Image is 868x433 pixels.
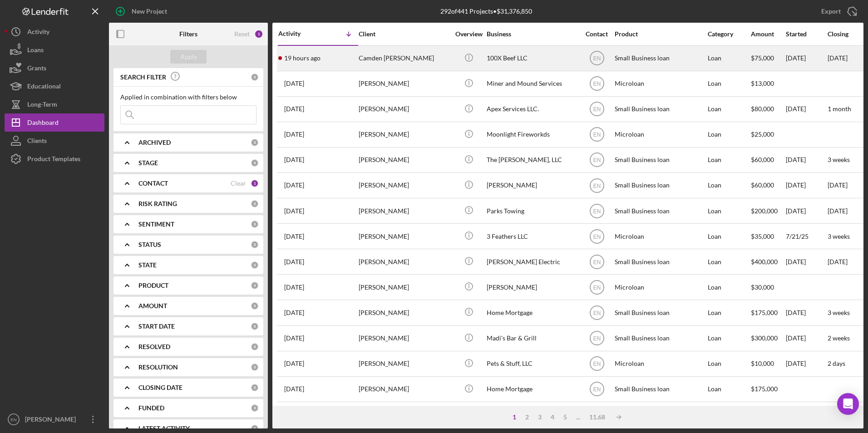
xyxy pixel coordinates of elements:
[593,335,601,342] text: EN
[615,46,705,70] div: Small Business loan
[615,377,705,401] div: Small Business loan
[751,352,785,376] div: $10,000
[138,384,182,391] b: CLOSING DATE
[278,30,318,37] div: Activity
[487,97,577,121] div: Apex Services LLC.
[708,199,750,223] div: Loan
[138,282,168,289] b: PRODUCT
[251,281,259,290] div: 0
[284,335,304,342] time: 2025-07-22 17:13
[708,352,750,376] div: Loan
[487,377,577,401] div: Home Mortgage
[593,81,601,87] text: EN
[251,73,259,81] div: 0
[828,105,851,113] time: 1 month
[615,199,705,223] div: Small Business loan
[751,300,785,325] div: $175,000
[708,123,750,147] div: Loan
[708,250,750,274] div: Loan
[27,77,61,98] div: Educational
[284,156,304,163] time: 2025-08-12 02:26
[251,261,259,269] div: 0
[138,364,178,371] b: RESOLUTION
[251,241,259,249] div: 0
[487,352,577,376] div: Pets & Stuff, LLC
[751,173,785,197] div: $60,000
[487,148,577,172] div: The [PERSON_NAME], LLC
[5,77,104,95] button: Educational
[521,413,533,421] div: 2
[821,2,841,20] div: Export
[5,41,104,59] button: Loans
[27,150,80,170] div: Product Templates
[580,30,614,38] div: Contact
[708,377,750,401] div: Loan
[786,224,827,248] div: 7/21/25
[359,123,449,147] div: [PERSON_NAME]
[751,30,785,38] div: Amount
[533,413,546,421] div: 3
[284,284,304,291] time: 2025-07-31 21:13
[27,23,49,43] div: Activity
[284,54,321,62] time: 2025-08-13 22:16
[708,403,750,427] div: Loan
[138,221,174,228] b: SENTIMENT
[751,199,785,223] div: $200,000
[593,361,601,367] text: EN
[5,132,104,150] a: Clients
[251,159,259,167] div: 0
[359,300,449,325] div: [PERSON_NAME]
[615,326,705,350] div: Small Business loan
[284,207,304,215] time: 2025-08-04 21:57
[615,30,705,38] div: Product
[786,300,827,325] div: [DATE]
[572,413,585,421] div: ...
[452,30,486,38] div: Overview
[828,156,850,163] time: 3 weeks
[284,258,304,266] time: 2025-08-04 17:49
[786,352,827,376] div: [DATE]
[27,132,47,152] div: Clients
[593,106,601,113] text: EN
[786,46,827,70] div: [DATE]
[284,385,304,393] time: 2025-07-15 21:25
[27,113,59,134] div: Dashboard
[786,403,827,427] div: [DATE]
[828,309,850,316] time: 3 weeks
[708,326,750,350] div: Loan
[786,199,827,223] div: [DATE]
[487,46,577,70] div: 100X Beef LLC
[751,148,785,172] div: $60,000
[508,413,521,421] div: 1
[27,95,57,116] div: Long-Term
[708,173,750,197] div: Loan
[180,50,197,64] div: Apply
[593,132,601,138] text: EN
[487,300,577,325] div: Home Mortgage
[359,72,449,96] div: [PERSON_NAME]
[751,46,785,70] div: $75,000
[593,182,601,189] text: EN
[359,224,449,248] div: [PERSON_NAME]
[828,54,848,62] time: [DATE]
[487,326,577,350] div: Madi's Bar & Grill
[120,74,166,81] b: SEARCH FILTER
[487,173,577,197] div: [PERSON_NAME]
[359,275,449,299] div: [PERSON_NAME]
[615,275,705,299] div: Microloan
[138,139,171,146] b: ARCHIVED
[284,182,304,189] time: 2025-08-11 14:24
[251,200,259,208] div: 0
[5,59,104,77] button: Grants
[251,343,259,351] div: 0
[359,250,449,274] div: [PERSON_NAME]
[251,384,259,392] div: 0
[593,259,601,265] text: EN
[5,95,104,113] a: Long-Term
[359,148,449,172] div: [PERSON_NAME]
[786,30,827,38] div: Started
[837,393,859,415] div: Open Intercom Messenger
[359,199,449,223] div: [PERSON_NAME]
[359,173,449,197] div: [PERSON_NAME]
